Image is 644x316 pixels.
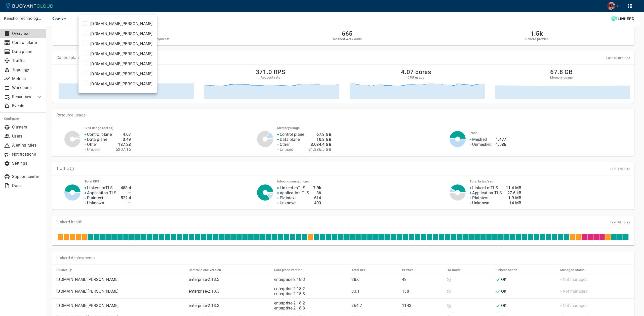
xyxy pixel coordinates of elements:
[90,31,153,36] span: [DOMAIN_NAME][PERSON_NAME]
[90,82,153,87] span: [DOMAIN_NAME][PERSON_NAME]
[90,21,153,26] span: [DOMAIN_NAME][PERSON_NAME]
[90,72,153,77] span: [DOMAIN_NAME][PERSON_NAME]
[90,41,153,46] span: [DOMAIN_NAME][PERSON_NAME]
[90,51,153,56] span: [DOMAIN_NAME][PERSON_NAME]
[90,61,153,67] span: [DOMAIN_NAME][PERSON_NAME]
